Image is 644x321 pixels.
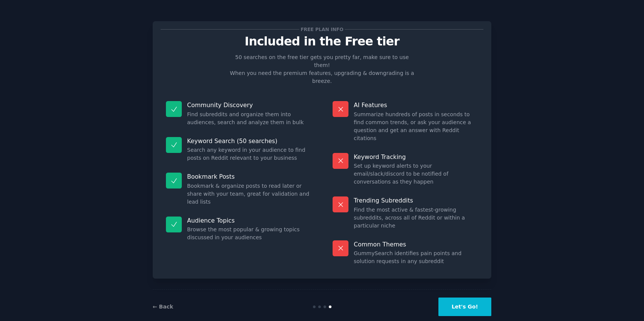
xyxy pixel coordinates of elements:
[354,162,478,186] dd: Set up keyword alerts to your email/slack/discord to be notified of conversations as they happen
[187,226,311,242] dd: Browse the most popular & growing topics discussed in your audiences
[354,153,478,161] p: Keyword Tracking
[438,298,491,316] button: Let's Go!
[161,35,483,48] p: Included in the Free tier
[153,304,173,310] a: ← Back
[187,217,311,224] p: Audience Topics
[299,25,345,33] span: Free plan info
[354,111,478,142] dd: Summarize hundreds of posts in seconds to find common trends, or ask your audience a question and...
[354,249,478,265] dd: GummySearch identifies pain points and solution requests in any subreddit
[354,240,478,248] p: Common Themes
[187,137,311,145] p: Keyword Search (50 searches)
[354,206,478,230] dd: Find the most active & fastest-growing subreddits, across all of Reddit or within a particular niche
[354,196,478,204] p: Trending Subreddits
[187,101,311,109] p: Community Discovery
[187,146,311,162] dd: Search any keyword in your audience to find posts on Reddit relevant to your business
[187,173,311,181] p: Bookmark Posts
[187,111,311,126] dd: Find subreddits and organize them into audiences, search and analyze them in bulk
[227,53,417,85] p: 50 searches on the free tier gets you pretty far, make sure to use them! When you need the premiu...
[187,182,311,206] dd: Bookmark & organize posts to read later or share with your team, great for validation and lead lists
[354,101,478,109] p: AI Features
